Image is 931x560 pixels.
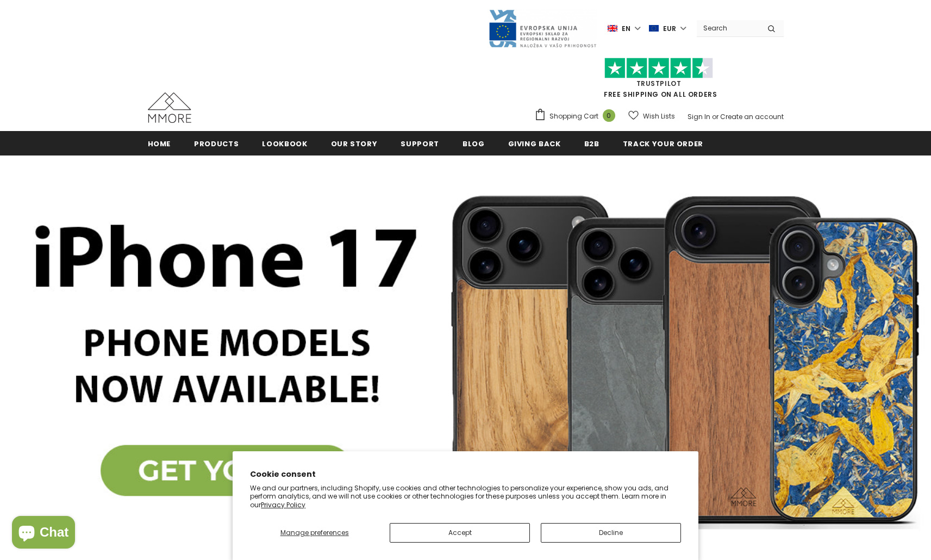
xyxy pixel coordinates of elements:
span: en [622,23,630,34]
p: We and our partners, including Shopify, use cookies and other technologies to personalize your ex... [250,484,681,509]
a: Blog [463,131,485,155]
span: EUR [663,23,676,34]
a: Wish Lists [628,107,675,126]
inbox-online-store-chat: Shopify online store chat [9,516,78,551]
img: Javni Razpis [488,9,597,48]
span: Home [148,139,171,149]
a: Home [148,131,171,155]
button: Accept [390,523,530,543]
span: support [401,139,439,149]
a: B2B [584,131,599,155]
a: Javni Razpis [488,23,597,33]
a: Create an account [720,112,784,121]
span: FREE SHIPPING ON ALL ORDERS [534,63,784,99]
a: Lookbook [262,131,307,155]
a: Our Story [331,131,378,155]
span: Wish Lists [643,111,675,122]
span: Our Story [331,139,378,149]
a: Products [194,131,239,155]
button: Manage preferences [250,523,379,543]
a: Privacy Policy [261,500,305,509]
a: Track your order [623,131,703,155]
a: support [401,131,439,155]
span: or [712,112,718,121]
img: i-lang-1.png [608,24,617,33]
span: 0 [603,109,615,122]
img: Trust Pilot Stars [604,58,713,79]
span: Blog [463,139,485,149]
span: Products [194,139,239,149]
span: Shopping Cart [549,111,598,122]
button: Decline [541,523,681,543]
span: Track your order [623,139,703,149]
a: Giving back [508,131,561,155]
span: Manage preferences [280,528,349,537]
span: Lookbook [262,139,307,149]
input: Search Site [697,20,759,36]
span: B2B [584,139,599,149]
a: Shopping Cart 0 [534,108,621,125]
a: Trustpilot [636,79,682,88]
img: MMORE Cases [148,92,191,123]
span: Giving back [508,139,561,149]
h2: Cookie consent [250,469,681,480]
a: Sign In [688,112,710,121]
